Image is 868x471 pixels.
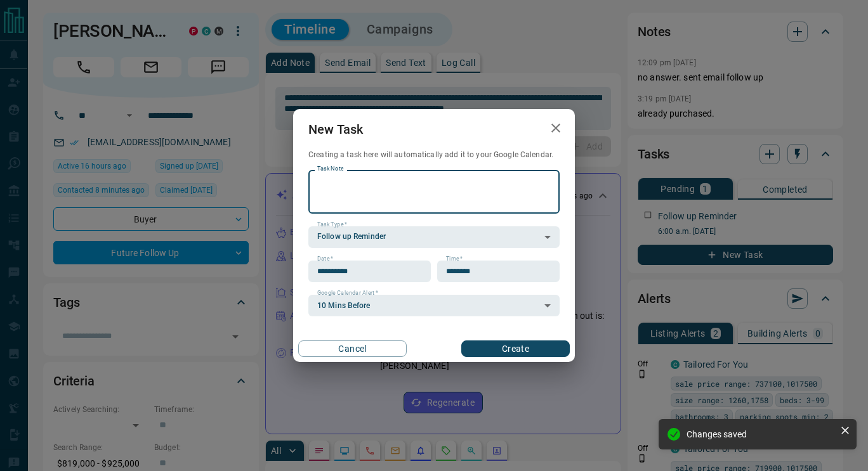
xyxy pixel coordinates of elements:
input: Choose date, selected date is Aug 14, 2025 [308,261,422,282]
label: Time [446,255,463,263]
label: Task Type [317,221,347,229]
label: Google Calendar Alert [317,289,378,297]
label: Date [317,255,333,263]
button: Create [461,340,570,357]
input: Choose time, selected time is 6:00 AM [437,261,551,282]
button: Cancel [298,340,407,357]
h2: New Task [293,109,378,150]
div: Follow up Reminder [308,226,560,248]
label: Task Note [317,165,343,173]
div: 10 Mins Before [308,295,560,316]
div: Changes saved [687,429,835,439]
p: Creating a task here will automatically add it to your Google Calendar. [308,150,560,160]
